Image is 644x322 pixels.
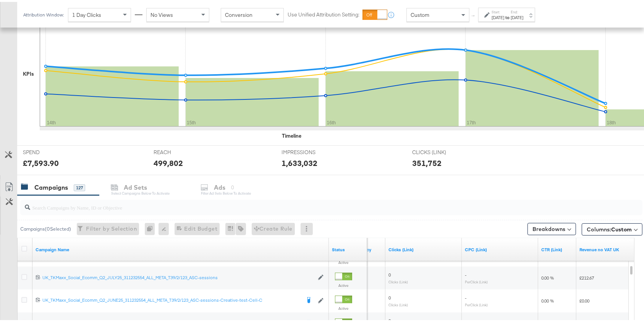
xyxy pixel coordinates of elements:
[541,273,554,279] span: 0.00 %
[388,293,391,299] span: 0
[412,156,442,167] div: 351,752
[465,270,466,276] span: -
[282,156,317,167] div: 1,633,032
[282,147,339,154] span: IMPRESSIONS
[465,316,466,322] span: -
[388,245,459,251] a: The number of clicks on links appearing on your ad or Page that direct people to your sites off F...
[511,13,523,19] div: [DATE]
[42,295,301,301] div: UK_TKMaxx_Social_Ecomm_Q2_JUNE25_311232554_ALL_META_T39/2/123_ASC-sessions-Creative-test-Cell-C
[527,221,576,233] button: Breakdowns
[611,224,632,231] span: Custom
[150,10,173,16] span: No Views
[388,278,408,282] sub: Clicks (Link)
[42,295,301,303] a: UK_TKMaxx_Social_Ecomm_Q2_JUNE25_311232554_ALL_META_T39/2/123_ASC-sessions-Creative-test-Cell-C
[74,182,85,189] div: 127
[42,273,314,279] a: UK_TKMaxx_Social_Ecomm_Q2_JULY25_311232554_ALL_META_T39/2/123_ASC-sessions
[332,245,364,251] a: Shows the current state of your Ad Campaign.
[511,8,523,13] label: End:
[225,10,252,16] span: Conversion
[23,156,59,167] div: £7,593.90
[587,224,632,231] span: Columns:
[412,147,469,154] span: CLICKS (LINK)
[23,68,34,76] div: KPIs
[411,10,429,16] span: Custom
[465,301,488,305] sub: Per Click (Link)
[34,181,68,190] div: Campaigns
[36,245,326,251] a: Your campaign name.
[23,10,64,16] div: Attribution Window:
[388,270,391,276] span: 0
[465,278,488,282] sub: Per Click (Link)
[30,195,586,210] input: Search Campaigns by Name, ID or Objective
[72,10,101,16] span: 1 Day Clicks
[470,13,477,16] span: ↑
[154,147,211,154] span: REACH
[541,245,573,251] a: The number of clicks received on a link in your ad divided by the number of impressions.
[492,8,504,13] label: Start:
[579,296,589,302] span: £0.00
[579,273,594,279] span: £212.67
[388,301,408,305] sub: Clicks (Link)
[154,156,183,167] div: 499,802
[465,293,466,299] span: -
[388,316,391,322] span: 0
[492,13,504,19] div: [DATE]
[282,130,301,138] div: Timeline
[335,281,352,286] label: Active
[504,13,511,18] strong: to
[541,296,554,302] span: 0.00 %
[335,304,352,309] label: Active
[465,245,535,251] a: The average cost for each link click you've received from your ad.
[20,224,71,231] div: Campaigns ( 0 Selected)
[23,147,80,154] span: SPEND
[145,221,159,233] div: 0
[582,221,642,234] button: Columns:Custom
[288,9,359,16] label: Use Unified Attribution Setting:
